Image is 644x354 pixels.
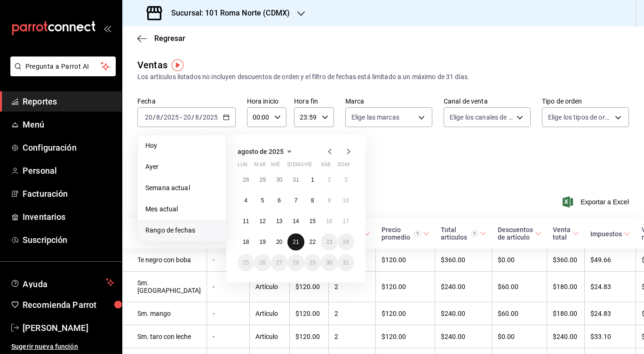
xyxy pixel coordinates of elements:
[444,98,531,105] label: Canal de venta
[259,239,265,245] abbr: 19 de agosto de 2025
[23,164,114,177] span: Personal
[564,196,629,208] button: Exportar a Excel
[122,272,207,302] td: Sm. [GEOGRAPHIC_DATA]
[547,249,585,272] td: $360.00
[23,118,114,131] span: Menú
[243,259,249,266] abbr: 25 de agosto de 2025
[329,272,376,302] td: 2
[254,254,270,271] button: 26 de agosto de 2025
[326,239,332,245] abbr: 23 de agosto de 2025
[293,239,299,245] abbr: 21 de agosto de 2025
[492,302,547,325] td: $60.00
[343,259,349,266] abbr: 31 de agosto de 2025
[23,210,114,223] span: Inventarios
[311,197,314,204] abbr: 8 de agosto de 2025
[326,259,332,266] abbr: 30 de agosto de 2025
[183,113,191,121] input: --
[321,254,337,271] button: 30 de agosto de 2025
[271,161,280,171] abbr: miércoles
[180,113,182,121] span: -
[304,233,321,250] button: 22 de agosto de 2025
[250,272,290,302] td: Artículo
[23,95,114,108] span: Reportes
[329,325,376,348] td: 2
[382,226,421,241] div: Precio promedio
[293,218,299,225] abbr: 14 de agosto de 2025
[492,325,547,348] td: $0.00
[290,325,329,348] td: $120.00
[156,113,160,121] input: --
[304,192,321,209] button: 8 de agosto de 2025
[276,177,282,183] abbr: 30 de julio de 2025
[247,98,287,105] label: Hora inicio
[321,161,331,171] abbr: sábado
[548,113,612,122] span: Elige los tipos de orden
[276,259,282,266] abbr: 27 de agosto de 2025
[321,171,337,188] button: 2 de agosto de 2025
[553,226,571,241] div: Venta total
[11,342,114,352] span: Sugerir nueva función
[23,298,114,311] span: Recomienda Parrot
[238,148,284,155] span: agosto de 2025
[276,218,282,225] abbr: 13 de agosto de 2025
[311,177,314,183] abbr: 1 de agosto de 2025
[122,249,207,272] td: Te negro con boba
[553,226,579,241] span: Venta total
[304,161,312,171] abbr: viernes
[547,272,585,302] td: $180.00
[435,302,492,325] td: $240.00
[343,218,349,225] abbr: 17 de agosto de 2025
[590,230,622,238] div: Impuestos
[344,177,348,183] abbr: 3 de agosto de 2025
[343,239,349,245] abbr: 24 de agosto de 2025
[450,113,513,122] span: Elige los canales de venta
[271,233,287,250] button: 20 de agosto de 2025
[276,239,282,245] abbr: 20 de agosto de 2025
[243,218,249,225] abbr: 11 de agosto de 2025
[144,113,153,121] input: --
[238,254,254,271] button: 25 de agosto de 2025
[310,259,316,266] abbr: 29 de agosto de 2025
[498,226,541,241] span: Descuentos de artículo
[585,249,636,272] td: $49.66
[254,171,270,188] button: 29 de julio de 2025
[294,98,334,105] label: Hora fin
[254,192,270,209] button: 5 de agosto de 2025
[338,213,354,230] button: 17 de agosto de 2025
[492,272,547,302] td: $60.00
[23,322,114,334] span: [PERSON_NAME]
[191,113,194,121] span: /
[137,98,236,105] label: Fecha
[271,192,287,209] button: 6 de agosto de 2025
[145,204,218,214] span: Mes actual
[294,197,298,204] abbr: 7 de agosto de 2025
[261,197,264,204] abbr: 5 de agosto de 2025
[145,225,218,235] span: Rango de fechas
[327,197,331,204] abbr: 9 de agosto de 2025
[471,230,478,237] svg: El total artículos considera cambios de precios en los artículos así como costos adicionales por ...
[351,113,399,122] span: Elige las marcas
[287,254,304,271] button: 28 de agosto de 2025
[382,226,429,241] span: Precio promedio
[492,249,547,272] td: $0.00
[7,68,116,78] a: Pregunta a Parrot AI
[441,226,478,241] div: Total artículos
[376,302,435,325] td: $120.00
[376,272,435,302] td: $120.00
[441,226,486,241] span: Total artículos
[329,302,376,325] td: 2
[154,34,185,43] span: Regresar
[498,226,533,241] div: Descuentos de artículo
[326,218,332,225] abbr: 16 de agosto de 2025
[321,213,337,230] button: 16 de agosto de 2025
[345,98,432,105] label: Marca
[287,161,343,171] abbr: jueves
[207,325,250,348] td: -
[243,239,249,245] abbr: 18 de agosto de 2025
[207,249,250,272] td: -
[172,59,183,71] button: Tooltip marker
[304,171,321,188] button: 1 de agosto de 2025
[287,171,304,188] button: 31 de julio de 2025
[254,161,265,171] abbr: martes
